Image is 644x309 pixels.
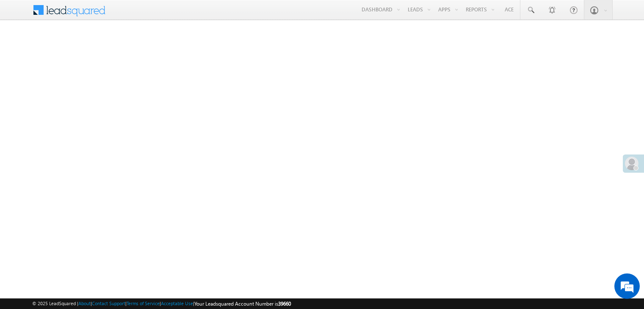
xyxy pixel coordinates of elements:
[32,300,291,308] span: © 2025 LeadSquared | | | | |
[194,301,291,307] span: Your Leadsquared Account Number is
[92,301,125,306] a: Contact Support
[278,301,291,307] span: 39660
[78,301,91,306] a: About
[127,301,160,306] a: Terms of Service
[161,301,193,306] a: Acceptable Use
